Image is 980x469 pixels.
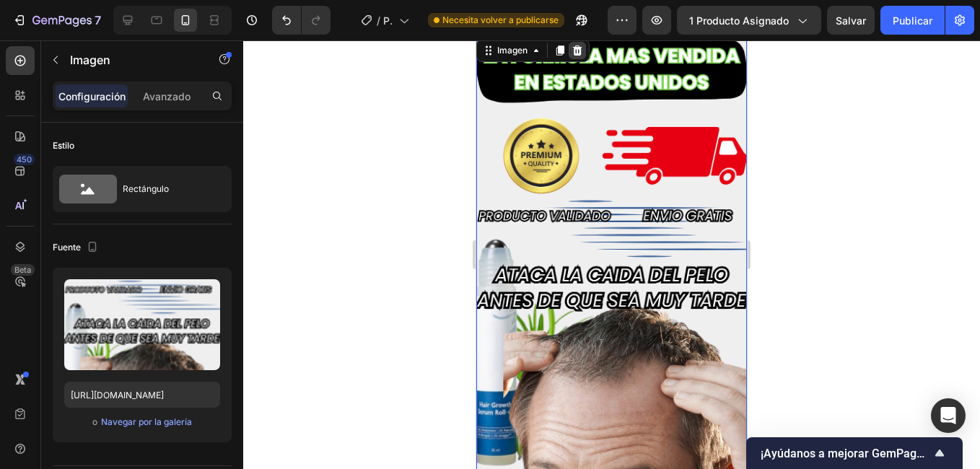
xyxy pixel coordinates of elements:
[143,89,191,104] p: Avanzado
[931,398,966,433] div: Abra Intercom Messenger
[123,172,211,206] div: Rectángulo
[53,139,74,152] font: Estilo
[689,13,789,28] span: 1 producto asignado
[442,14,559,27] span: Necesita volver a publicarse
[64,382,220,408] input: https://example.com/image.jpg
[377,13,380,28] span: /
[58,89,126,104] p: Configuración
[64,279,220,370] img: vista previa de la imagen
[6,6,108,35] button: 7
[272,6,331,35] div: Deshacer/Rehacer
[92,413,97,431] span: o
[100,415,193,429] button: Navegar por la galería
[827,6,875,35] button: Salvar
[383,13,393,28] span: Página del producto - [DATE] 15:21:30
[11,264,35,276] div: Beta
[677,6,821,35] button: 1 producto asignado
[761,447,931,460] span: ¡Ayúdanos a mejorar GemPages!
[761,444,948,462] button: Mostrar encuesta - ¡Ayúdanos a mejorar las GemPages!
[476,40,747,469] iframe: Design area
[836,14,866,27] span: Salvar
[14,154,35,165] div: 450
[53,241,81,254] font: Fuente
[95,12,101,29] p: 7
[101,416,192,429] font: Navegar por la galería
[70,51,193,69] p: Image
[880,6,945,35] button: Publicar
[893,13,932,28] font: Publicar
